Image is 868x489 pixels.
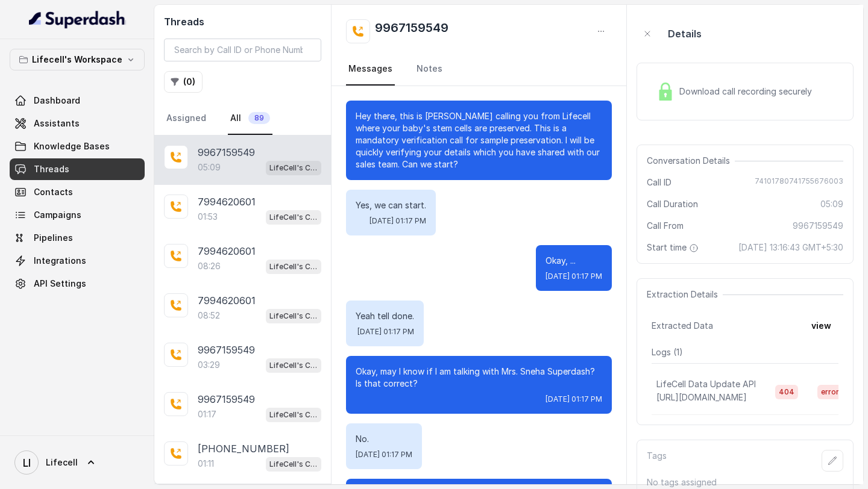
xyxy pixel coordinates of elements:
span: [URL][DOMAIN_NAME] [656,392,747,402]
a: Messages [346,53,395,86]
p: 9967159549 [198,145,255,160]
span: 05:09 [820,198,843,210]
p: 9967159549 [198,392,255,406]
p: Okay, may I know if I am talking with Mrs. Sneha Superdash? Is that correct? [356,366,602,390]
h2: 9967159549 [375,19,448,43]
button: (0) [164,71,203,93]
p: No. [356,433,412,445]
span: 74101780741755676003 [755,176,843,188]
a: Campaigns [10,204,145,226]
a: Assigned [164,102,209,135]
span: [DATE] 01:17 PM [546,272,602,281]
span: [DATE] 01:17 PM [356,450,412,459]
a: Pipelines [10,227,145,249]
p: 01:17 [198,408,216,420]
nav: Tabs [164,102,321,135]
a: Knowledge Bases [10,135,145,157]
p: Hey there, this is [PERSON_NAME] calling you from Lifecell where your baby's stem cells are prese... [356,110,602,170]
button: Lifecell's Workspace [10,49,145,70]
h2: Threads [164,14,321,29]
span: Conversation Details [647,155,735,167]
a: Dashboard [10,90,145,111]
p: 7994620601 [198,244,256,258]
span: Extraction Details [647,288,723,301]
p: LifeCell's Call Assistant [269,261,318,273]
span: Call ID [647,176,671,188]
img: Lock Icon [656,83,675,101]
p: LifeCell's Call Assistant [269,409,318,421]
p: LifeCell's Call Assistant [269,458,318,470]
span: 404 [775,385,798,399]
button: view [804,315,838,337]
a: Lifecell [10,446,145,479]
p: 08:26 [198,260,221,272]
p: 08:52 [198,310,220,322]
a: Assistants [10,113,145,134]
a: Contacts [10,181,145,203]
p: 9967159549 [198,343,255,357]
p: LifeCell's Call Assistant [269,360,318,372]
p: No tags assigned [647,476,843,488]
p: Logs ( 1 ) [652,346,838,358]
p: Yes, we can start. [356,199,426,211]
p: LifeCell's Call Assistant [269,211,318,223]
p: 03:29 [198,359,220,371]
p: LifeCell Data Update API [656,378,756,390]
span: [DATE] 01:17 PM [546,394,602,404]
span: Start time [647,241,701,254]
span: [DATE] 13:16:43 GMT+5:30 [738,241,843,254]
span: 89 [248,112,270,124]
a: Notes [414,53,445,86]
span: error [817,385,843,399]
input: Search by Call ID or Phone Number [164,39,321,61]
a: All89 [228,102,272,135]
p: Lifecell's Workspace [32,52,122,67]
span: [DATE] 01:17 PM [370,216,426,226]
a: Integrations [10,250,145,272]
span: Call Duration [647,198,698,210]
span: [DATE] 01:17 PM [357,327,414,337]
p: Tags [647,450,667,472]
p: [PHONE_NUMBER] [198,441,289,456]
p: 05:09 [198,161,221,173]
p: LifeCell's Call Assistant [269,162,318,174]
p: 7994620601 [198,195,256,209]
p: Okay, ... [546,255,602,267]
p: 01:53 [198,211,218,223]
p: Details [668,26,702,41]
nav: Tabs [346,53,612,86]
span: Extracted Data [652,320,713,332]
span: Call From [647,220,684,232]
span: 9967159549 [793,220,843,232]
img: light.svg [29,10,126,29]
p: Yeah tell done. [356,310,414,322]
a: API Settings [10,273,145,294]
span: Download call recording securely [679,86,817,98]
p: 7994620601 [198,293,256,308]
p: 01:11 [198,458,214,470]
a: Threads [10,158,145,180]
p: LifeCell's Call Assistant [269,310,318,322]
